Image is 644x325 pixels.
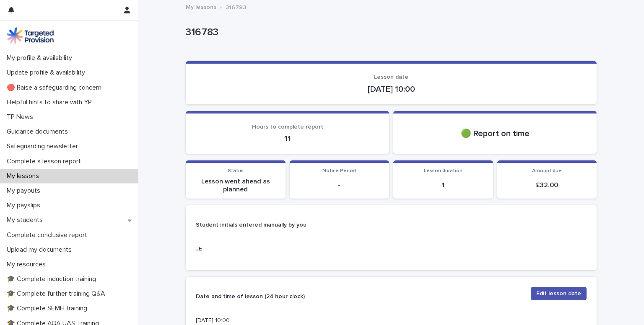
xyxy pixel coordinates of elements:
a: My lessons [186,2,216,11]
p: 🎓 Complete SEMH training [3,304,94,312]
span: Lesson duration [424,168,462,173]
p: My payouts [3,187,47,195]
p: [DATE] 10:00 [196,316,319,325]
p: JE [196,245,319,253]
p: Update profile & availability [3,69,92,77]
p: 316783 [226,2,246,11]
button: Edit lesson date [531,287,587,300]
p: My students [3,216,49,224]
p: TP News [3,113,40,121]
p: Helpful hints to share with YP [3,98,99,106]
p: My lessons [3,172,46,180]
p: £ 32.00 [502,181,592,189]
p: 11 [196,134,379,144]
p: My payslips [3,201,47,209]
p: Complete a lesson report [3,157,88,165]
p: Safeguarding newsletter [3,142,85,150]
p: 1 [398,181,488,189]
p: 🔴 Raise a safeguarding concern [3,84,108,92]
span: Notice Period [322,168,356,173]
p: 🟢 Report on time [403,129,587,139]
p: 316783 [186,26,593,39]
p: My profile & availability [3,54,79,62]
span: Amount due [532,168,562,173]
span: Edit lesson date [536,289,581,298]
span: Lesson date [374,74,408,80]
span: Hours to complete report [252,124,323,130]
p: [DATE] 10:00 [196,84,587,94]
p: Complete conclusive report [3,231,94,239]
span: Status [228,168,244,173]
p: 🎓 Complete further training Q&A [3,290,112,298]
p: - [295,181,384,189]
p: Upload my documents [3,246,78,254]
p: My resources [3,261,52,268]
p: 🎓 Complete induction training [3,275,103,283]
strong: Student initials entered manually by you [196,222,306,228]
p: Guidance documents [3,128,75,136]
strong: Date and time of lesson (24 hour clock) [196,294,305,299]
p: Lesson went ahead as planned [191,178,280,193]
img: M5nRWzHhSzIhMunXDL62 [7,27,54,44]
